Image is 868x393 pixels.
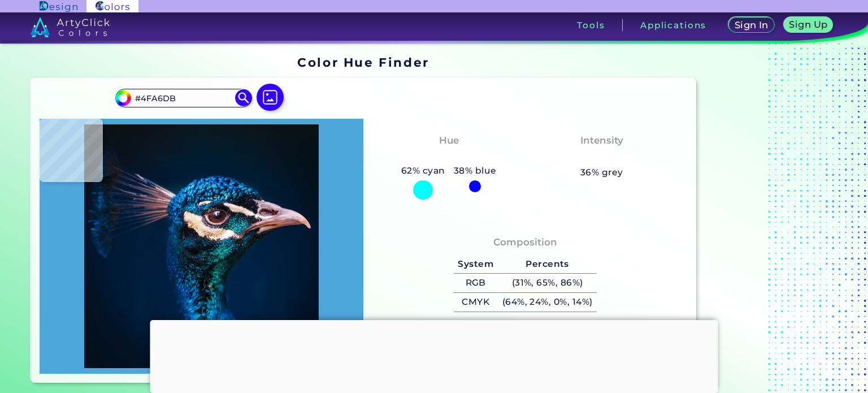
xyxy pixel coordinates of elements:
h5: Sign In [736,21,767,29]
h5: CMYK [454,293,498,312]
h5: (64%, 24%, 0%, 14%) [498,293,597,312]
h4: Hue [439,132,459,149]
img: logo_artyclick_colors_white.svg [31,17,110,37]
h5: System [454,255,498,274]
h3: Applications [640,21,706,29]
h5: Sign Up [791,20,826,29]
h5: RGB [454,274,498,292]
h4: Composition [493,234,557,251]
h5: 62% cyan [397,163,449,178]
img: icon search [235,89,252,106]
h3: Medium [575,150,628,164]
h3: Bluish Cyan [412,150,485,164]
iframe: Advertisement [150,320,718,390]
iframe: Advertisement [701,51,842,388]
input: type color.. [131,90,236,106]
h5: (31%, 65%, 86%) [498,274,597,292]
h5: 38% blue [449,163,501,178]
h4: Intensity [580,132,623,149]
img: img_pavlin.jpg [45,124,358,369]
img: ArtyClick Design logo [40,1,77,12]
img: icon picture [257,84,284,111]
h5: Percents [498,255,597,274]
h1: Color Hue Finder [297,54,429,71]
h5: 36% grey [580,165,623,180]
a: Sign In [731,18,772,32]
a: Sign Up [786,18,831,32]
h3: Tools [577,21,605,29]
